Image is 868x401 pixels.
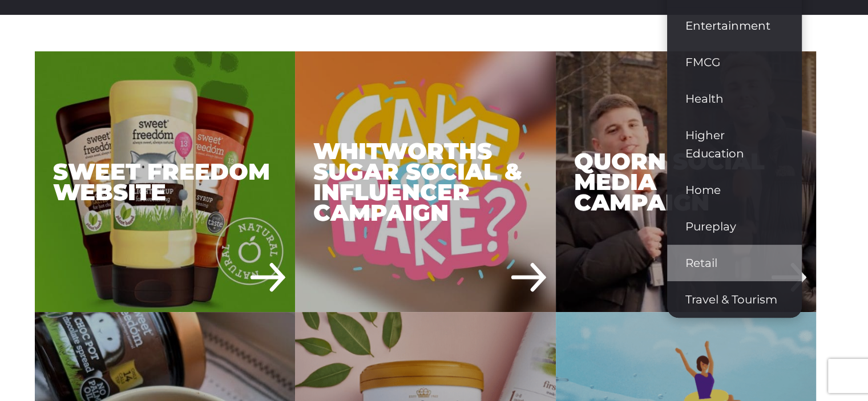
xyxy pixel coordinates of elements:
a: Retail [667,245,802,281]
a: Quorn Social Media Campaign Quorn Social Media Campaign [556,51,817,312]
a: Travel & Tourism [667,281,802,318]
a: Sweet Freedom Website Sweet Freedom Website [35,51,296,312]
a: FMCG [667,44,802,80]
a: Home [667,172,802,208]
a: Whitworths Sugar Social & Influencer Campaign Whitworths Sugar Social & Influencer Campaign [295,51,556,312]
a: Pureplay [667,208,802,245]
a: Higher Education [667,117,802,172]
a: Health [667,80,802,117]
a: Entertainment [667,7,802,44]
div: Sweet Freedom Website [35,51,296,312]
div: Whitworths Sugar Social & Influencer Campaign [295,51,556,312]
div: Quorn Social Media Campaign [556,51,817,312]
